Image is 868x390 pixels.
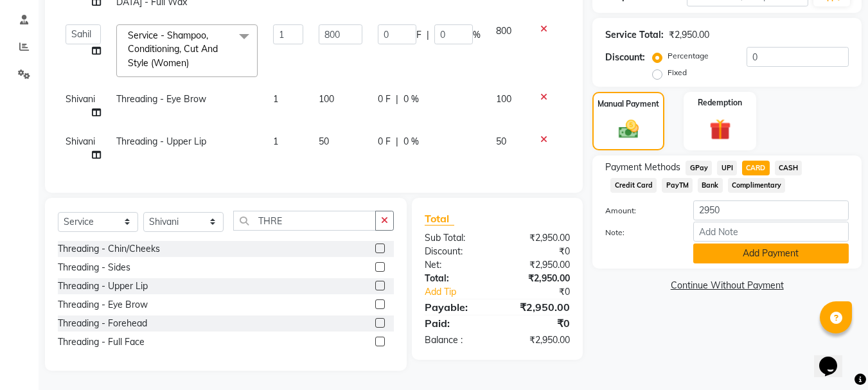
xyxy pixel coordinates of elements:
[425,212,454,226] span: Total
[693,222,849,242] input: Add Note
[416,28,421,42] span: F
[497,231,580,245] div: ₹2,950.00
[511,285,580,299] div: ₹0
[58,335,145,349] div: Threading - Full Face
[496,25,511,37] span: 800
[662,178,693,193] span: PayTM
[595,279,859,292] a: Continue Without Payment
[415,272,497,285] div: Total:
[693,244,849,263] button: Add Payment
[717,161,737,175] span: UPI
[58,279,148,293] div: Threading - Upper Lip
[273,136,278,147] span: 1
[668,50,709,62] label: Percentage
[775,161,802,175] span: CASH
[415,231,497,245] div: Sub Total:
[116,93,206,105] span: Threading - Eye Brow
[698,178,723,193] span: Bank
[497,258,580,272] div: ₹2,950.00
[58,242,160,256] div: Threading - Chin/Cheeks
[496,93,511,105] span: 100
[605,28,664,42] div: Service Total:
[319,136,329,147] span: 50
[319,93,334,105] span: 100
[273,93,278,105] span: 1
[378,135,391,148] span: 0 F
[415,299,497,315] div: Payable:
[427,28,429,42] span: |
[66,136,95,147] span: Shivani
[669,28,709,42] div: ₹2,950.00
[415,333,497,347] div: Balance :
[116,136,206,147] span: Threading - Upper Lip
[496,136,506,147] span: 50
[497,315,580,331] div: ₹0
[58,317,147,330] div: Threading - Forehead
[403,93,419,106] span: 0 %
[128,30,218,69] span: Service - Shampoo, Conditioning, Cut And Style (Women)
[497,272,580,285] div: ₹2,950.00
[415,315,497,331] div: Paid:
[610,178,657,193] span: Credit Card
[396,135,398,148] span: |
[66,93,95,105] span: Shivani
[596,205,683,217] label: Amount:
[605,51,645,64] div: Discount:
[403,135,419,148] span: 0 %
[473,28,481,42] span: %
[596,227,683,238] label: Note:
[58,261,130,274] div: Threading - Sides
[497,299,580,315] div: ₹2,950.00
[233,211,376,231] input: Search or Scan
[497,245,580,258] div: ₹0
[686,161,712,175] span: GPay
[378,93,391,106] span: 0 F
[415,258,497,272] div: Net:
[703,116,738,143] img: _gift.svg
[814,339,855,377] iframe: chat widget
[668,67,687,78] label: Fixed
[189,57,195,69] a: x
[605,161,680,174] span: Payment Methods
[58,298,148,312] div: Threading - Eye Brow
[742,161,770,175] span: CARD
[693,200,849,220] input: Amount
[396,93,398,106] span: |
[728,178,786,193] span: Complimentary
[415,245,497,258] div: Discount:
[415,285,511,299] a: Add Tip
[612,118,645,141] img: _cash.svg
[497,333,580,347] div: ₹2,950.00
[698,97,742,109] label: Redemption
[598,98,659,110] label: Manual Payment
